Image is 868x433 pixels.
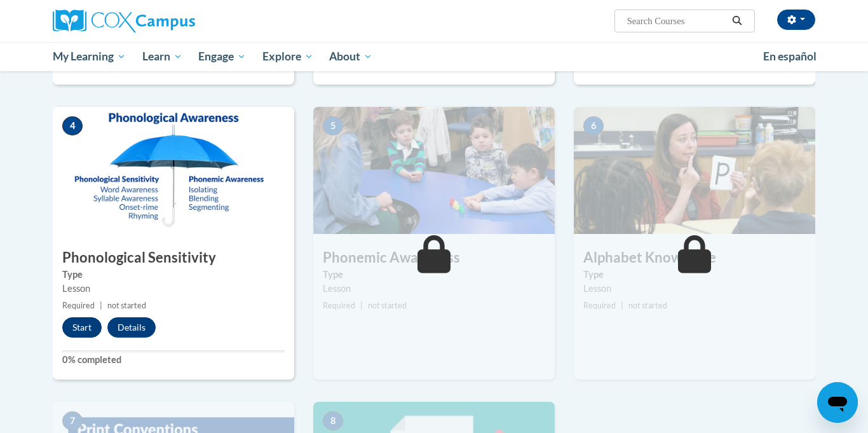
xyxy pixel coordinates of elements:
img: Course Image [53,107,294,234]
input: Search Courses [626,13,728,29]
span: Learn [142,49,182,64]
span: My Learning [53,49,126,64]
span: Required [62,301,95,310]
a: My Learning [44,42,134,71]
span: 5 [323,116,343,135]
a: Cox Campus [53,10,294,32]
div: Lesson [583,282,806,296]
img: Course Image [574,107,815,234]
label: 0% completed [62,353,285,367]
span: Explore [262,49,313,64]
label: Type [583,268,806,282]
img: Course Image [313,107,555,234]
div: Lesson [323,282,545,296]
label: Type [323,268,545,282]
span: 4 [62,116,83,135]
span: 8 [323,411,343,430]
div: Lesson [62,282,285,296]
button: Account Settings [777,10,815,30]
span: | [100,301,102,310]
span: not started [368,301,407,310]
button: Start [62,317,102,338]
span: not started [107,301,146,310]
a: En español [755,43,825,70]
a: About [322,42,381,71]
span: | [360,301,363,310]
div: Main menu [34,42,834,71]
button: Details [107,317,156,338]
span: 7 [62,411,83,430]
iframe: Button to launch messaging window [817,382,858,423]
h3: Phonemic Awareness [313,248,555,268]
span: | [621,301,623,310]
button: Search [728,13,747,29]
span: Required [323,301,355,310]
span: Required [583,301,616,310]
span: Engage [198,49,246,64]
img: Cox Campus [53,10,195,32]
h3: Alphabet Knowledge [574,248,815,268]
label: Type [62,268,285,282]
span: About [329,49,372,64]
span: 6 [583,116,604,135]
h3: Phonological Sensitivity [53,248,294,268]
span: En español [763,50,817,63]
span: not started [628,301,667,310]
a: Engage [190,42,254,71]
a: Explore [254,42,322,71]
a: Learn [134,42,191,71]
